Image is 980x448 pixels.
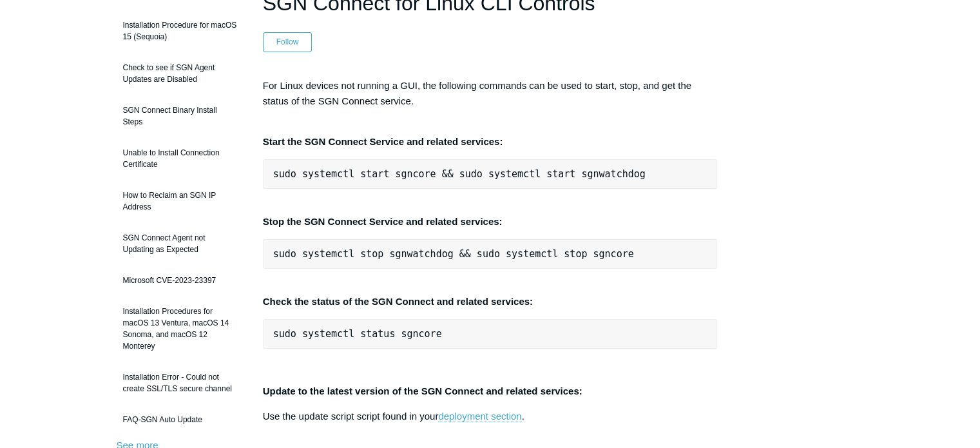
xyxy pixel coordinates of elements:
a: Installation Procedures for macOS 13 Ventura, macOS 14 Sonoma, and macOS 12 Monterey [117,299,244,358]
strong: Start the SGN Connect Service and related services: [263,136,503,147]
a: How to Reclaim an SGN IP Address [117,183,244,219]
strong: Update to the latest version of the SGN Connect and related services: [263,385,582,396]
a: Installation Procedure for macOS 15 (Sequoia) [117,13,244,49]
a: Installation Error - Could not create SSL/TLS secure channel [117,365,244,401]
pre: sudo systemctl stop sgnwatchdog && sudo systemctl stop sgncore [263,239,718,269]
a: deployment section [438,411,521,422]
a: Unable to Install Connection Certificate [117,141,244,177]
pre: sudo systemctl start sgncore && sudo systemctl start sgnwatchdog [263,159,718,189]
a: Microsoft CVE-2023-23397 [117,268,244,293]
a: SGN Connect Agent not Updating as Expected [117,226,244,262]
a: Check to see if SGN Agent Updates are Disabled [117,55,244,92]
strong: Check the status of the SGN Connect and related services: [263,296,533,307]
strong: Stop the SGN Connect Service and related services: [263,216,503,227]
button: Follow Article [263,32,312,52]
p: For Linux devices not running a GUI, the following commands can be used to start, stop, and get t... [263,78,718,109]
a: FAQ-SGN Auto Update [117,407,244,432]
a: SGN Connect Binary Install Steps [117,98,244,134]
p: Use the update script script found in your . [263,409,718,424]
pre: sudo systemctl status sgncore [263,319,718,349]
